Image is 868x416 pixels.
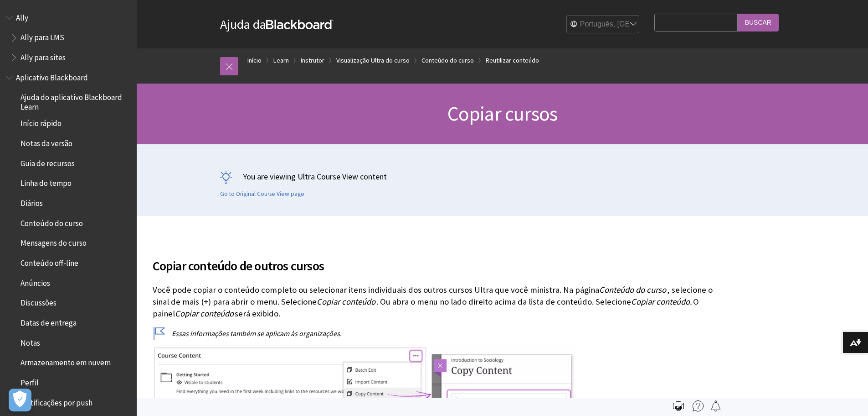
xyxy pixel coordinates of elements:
[693,400,704,411] img: More help
[21,335,40,348] span: Notas
[21,50,66,62] span: Ally para sites
[220,171,785,182] p: You are viewing Ultra Course View content
[21,176,72,188] span: Linha do tempo
[21,275,50,288] span: Anúncios
[266,20,334,29] strong: Blackboard
[273,55,289,66] a: Learn
[301,55,324,66] a: Instrutor
[9,389,31,411] button: Abrir preferências
[175,308,234,319] span: Copiar conteúdo
[486,55,539,66] a: Reutilizar conteúdo
[5,10,131,65] nav: Book outline for Anthology Ally Help
[21,195,43,208] span: Diários
[21,355,111,368] span: Armazenamento em nuvem
[21,136,72,148] span: Notas da versão
[247,55,262,66] a: Início
[710,400,721,411] img: Follow this page
[336,55,410,66] a: Visualização Ultra do curso
[447,101,558,126] span: Copiar cursos
[153,245,718,275] h2: Copiar conteúdo de outros cursos
[153,284,718,320] p: Você pode copiar o conteúdo completo ou selecionar itens individuais dos outros cursos Ultra que ...
[21,395,92,407] span: Notificações por push
[599,284,666,295] span: Conteúdo do curso
[21,30,64,42] span: Ally para LMS
[220,16,334,32] a: Ajuda daBlackboard
[317,296,375,307] span: Copiar conteúdo
[21,116,62,128] span: Início rápido
[21,90,130,111] span: Ajuda do aplicativo Blackboard Learn
[673,400,684,411] img: Print
[220,190,306,198] a: Go to Original Course View page.
[21,156,75,168] span: Guia de recursos
[21,375,39,387] span: Perfil
[738,14,779,32] input: Buscar
[421,55,474,66] a: Conteúdo do curso
[16,10,28,22] span: Ally
[567,16,640,34] select: Site Language Selector
[21,216,83,228] span: Conteúdo do curso
[21,315,77,327] span: Datas de entrega
[16,70,88,82] span: Aplicativo Blackboard
[21,236,87,248] span: Mensagens do curso
[21,255,78,268] span: Conteúdo off-line
[153,328,718,338] p: Essas informações também se aplicam às organizações.
[21,295,56,308] span: Discussões
[631,296,692,307] span: Copiar conteúdo.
